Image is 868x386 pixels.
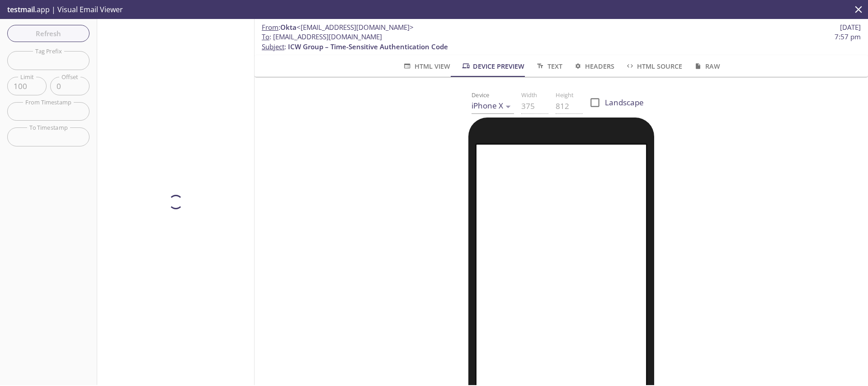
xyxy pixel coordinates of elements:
span: To [262,32,269,41]
span: Raw [693,61,720,72]
span: HTML Source [625,61,682,72]
span: ICW Group – Time-Sensitive Authentication Code [288,42,448,51]
span: Text [535,61,562,72]
span: Landscape [605,97,644,108]
span: : [EMAIL_ADDRESS][DOMAIN_NAME] [262,32,382,42]
span: Okta [280,23,297,32]
span: Device Preview [461,61,524,72]
span: testmail [7,5,35,14]
span: 7:57 pm [835,32,861,42]
label: Width [521,92,537,98]
span: From [262,23,278,32]
span: <[EMAIL_ADDRESS][DOMAIN_NAME]> [297,23,414,32]
span: [DATE] [840,23,861,32]
label: Height [556,92,574,98]
label: Device [472,92,490,98]
div: iPhone X [472,99,514,113]
span: : [262,23,414,32]
span: Headers [573,61,614,72]
span: Subject [262,42,284,51]
p: : [262,32,861,52]
span: HTML View [402,61,450,72]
